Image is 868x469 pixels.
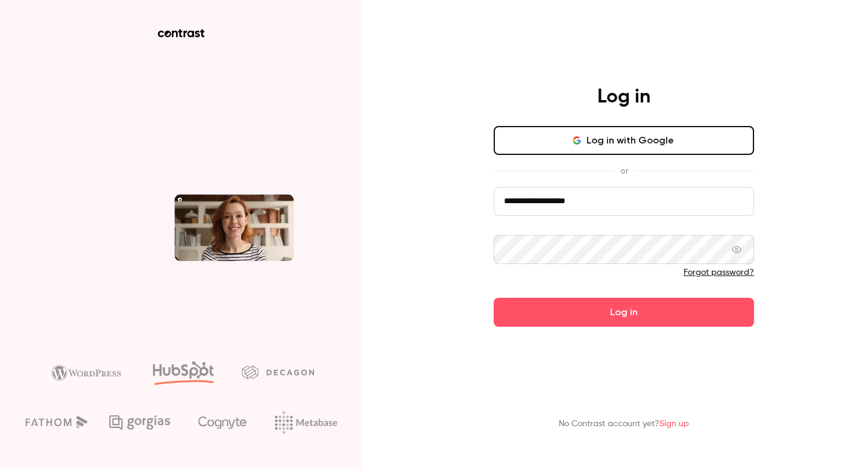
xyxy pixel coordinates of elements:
[684,268,754,277] a: Forgot password?
[659,420,689,428] a: Sign up
[494,126,754,155] button: Log in with Google
[559,418,689,430] p: No Contrast account yet?
[614,165,634,177] span: or
[494,298,754,327] button: Log in
[597,85,650,109] h4: Log in
[242,365,314,379] img: decagon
